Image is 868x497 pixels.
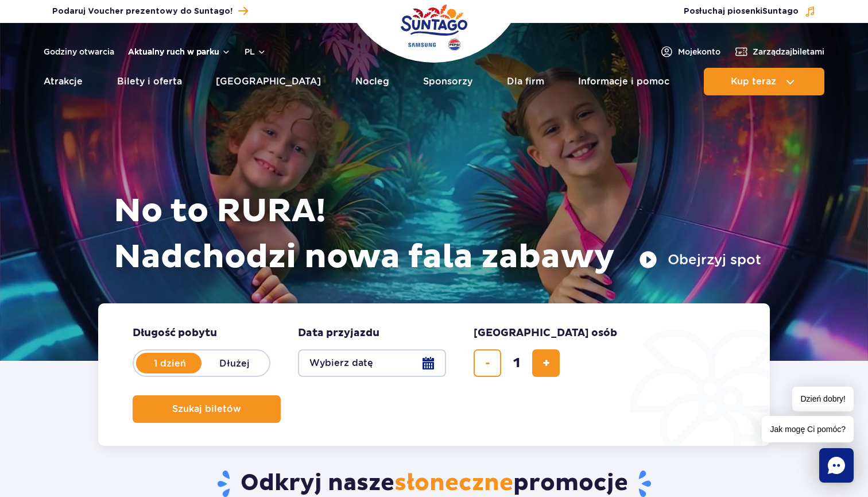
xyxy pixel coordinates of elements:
span: Jak mogę Ci pomóc? [762,416,854,442]
a: Podaruj Voucher prezentowy do Suntago! [52,3,248,19]
span: Podaruj Voucher prezentowy do Suntago! [52,6,232,17]
a: [GEOGRAPHIC_DATA] [216,68,321,95]
button: usuń bilet [474,349,501,377]
a: Mojekonto [660,45,720,59]
a: Zarządzajbiletami [734,45,824,59]
input: liczba biletów [503,349,530,377]
a: Sponsorzy [423,68,472,95]
a: Dla firm [507,68,544,95]
label: 1 dzień [137,351,203,375]
span: Data przyjazdu [298,326,379,340]
span: Dzień dobry! [792,387,854,411]
form: Planowanie wizyty w Park of Poland [98,303,770,446]
span: Moje konto [678,46,720,57]
button: Posłuchaj piosenkiSuntago [684,6,816,17]
a: Informacje i pomoc [578,68,669,95]
div: Chat [819,448,854,483]
button: Wybierz datę [298,349,446,377]
span: Kup teraz [731,76,776,87]
label: Dłużej [201,351,267,375]
button: pl [245,46,266,57]
button: Aktualny ruch w parku [128,47,231,56]
span: Długość pobytu [133,326,217,340]
span: [GEOGRAPHIC_DATA] osób [474,326,617,340]
a: Atrakcje [44,68,83,95]
a: Godziny otwarcia [44,46,114,57]
span: Zarządzaj biletami [753,46,824,57]
h1: No to RURA! Nadchodzi nowa fala zabawy [114,188,761,280]
a: Bilety i oferta [117,68,182,95]
button: Szukaj biletów [133,395,281,423]
span: Posłuchaj piosenki [684,6,799,17]
button: Obejrzyj spot [639,251,761,269]
button: Kup teraz [704,68,824,95]
span: Szukaj biletów [172,404,241,414]
button: dodaj bilet [532,349,560,377]
span: Suntago [762,7,799,16]
a: Nocleg [355,68,389,95]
